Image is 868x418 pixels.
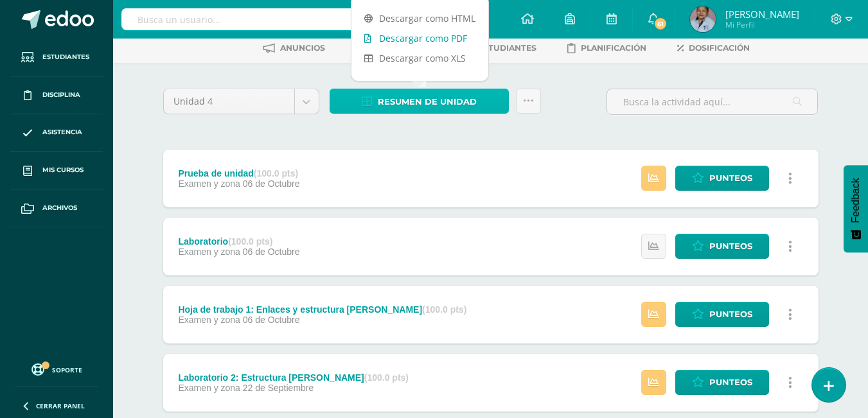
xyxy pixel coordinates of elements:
[42,90,80,100] span: Disciplina
[280,43,325,53] span: Anuncios
[709,302,752,326] span: Punteos
[607,89,817,114] input: Busca la actividad aquí...
[178,247,240,257] span: Examen y zona
[10,114,103,152] a: Asistencia
[10,39,103,76] a: Estudiantes
[52,365,82,374] span: Soporte
[709,234,752,258] span: Punteos
[378,90,477,114] span: Resumen de unidad
[653,17,668,31] span: 61
[351,28,488,48] a: Descargar como PDF
[15,360,98,378] a: Soporte
[178,304,466,315] div: Hoja de trabajo 1: Enlaces y estructura [PERSON_NAME]
[243,179,300,189] span: 06 de Octubre
[330,89,509,114] a: Resumen de unidad
[42,203,77,213] span: Archivos
[844,165,868,252] button: Feedback - Mostrar encuesta
[164,89,319,114] a: Unidad 4
[263,38,325,58] a: Anuncios
[850,178,862,223] span: Feedback
[725,19,799,30] span: Mi Perfil
[689,43,750,53] span: Dosificación
[243,315,300,325] span: 06 de Octubre
[10,152,103,189] a: Mis cursos
[422,304,466,315] strong: (100.0 pts)
[178,168,299,179] div: Prueba de unidad
[567,38,646,58] a: Planificación
[42,52,89,62] span: Estudiantes
[254,168,298,179] strong: (100.0 pts)
[36,401,85,410] span: Cerrar panel
[173,89,285,114] span: Unidad 4
[677,38,750,58] a: Dosificación
[42,127,82,137] span: Asistencia
[675,302,769,327] a: Punteos
[478,43,536,53] span: Estudiantes
[725,8,799,21] span: [PERSON_NAME]
[351,8,488,28] a: Descargar como HTML
[690,6,716,32] img: 4a4d6314b287703208efce12d67be7f7.png
[675,370,769,395] a: Punteos
[178,179,240,189] span: Examen y zona
[178,315,240,325] span: Examen y zona
[581,43,646,53] span: Planificación
[243,383,314,393] span: 22 de Septiembre
[228,236,272,247] strong: (100.0 pts)
[178,383,240,393] span: Examen y zona
[10,76,103,114] a: Disciplina
[178,372,409,383] div: Laboratorio 2: Estructura [PERSON_NAME]
[709,166,752,190] span: Punteos
[121,8,401,30] input: Busca un usuario...
[459,38,536,58] a: Estudiantes
[42,165,84,175] span: Mis cursos
[351,48,488,68] a: Descargar como XLS
[178,236,299,247] div: Laboratorio
[243,247,300,257] span: 06 de Octubre
[675,166,769,191] a: Punteos
[675,234,769,259] a: Punteos
[364,372,409,383] strong: (100.0 pts)
[709,370,752,394] span: Punteos
[10,189,103,227] a: Archivos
